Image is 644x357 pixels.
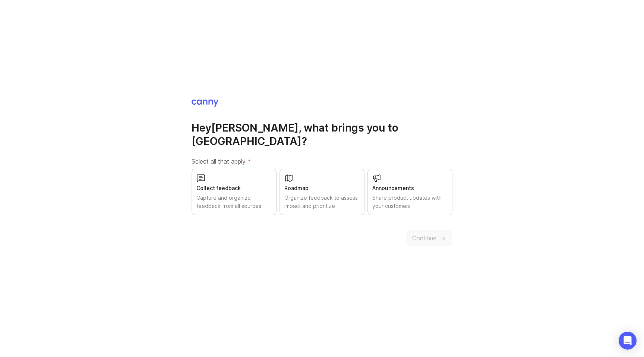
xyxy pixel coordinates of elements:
button: Continue [406,230,452,246]
button: Collect feedbackCapture and organize feedback from all sources [192,169,277,215]
div: Open Intercom Messenger [619,332,637,350]
button: AnnouncementsShare product updates with your customers [367,169,452,215]
div: Organize feedback to assess impact and prioritize [284,194,360,210]
div: Capture and organize feedback from all sources [196,194,272,210]
div: Share product updates with your customers [372,194,448,210]
div: Announcements [372,184,448,192]
div: Collect feedback [196,184,272,192]
button: RoadmapOrganize feedback to assess impact and prioritize [280,169,364,215]
img: Canny Home [192,99,218,107]
h1: Hey [PERSON_NAME] , what brings you to [GEOGRAPHIC_DATA]? [192,121,452,148]
div: Roadmap [284,184,360,192]
span: Continue [412,234,436,243]
label: Select all that apply [192,157,452,166]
